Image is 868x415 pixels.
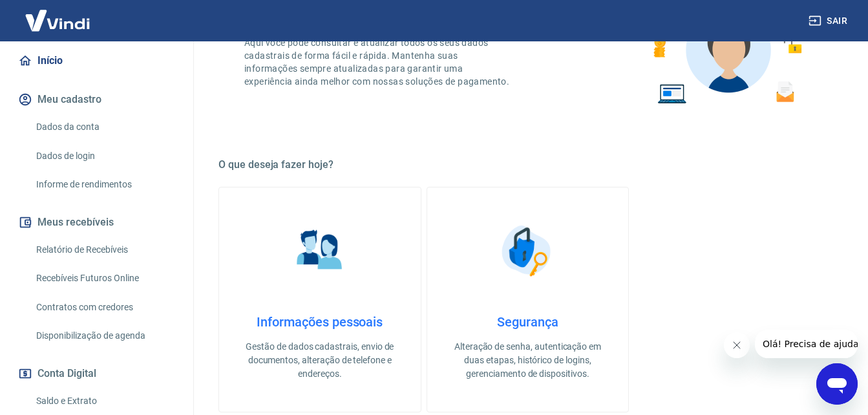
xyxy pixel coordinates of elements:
[806,9,852,33] button: Sair
[16,1,100,40] img: Vindi
[16,47,178,75] a: Início
[31,114,178,140] a: Dados da conta
[31,265,178,292] a: Recebíveis Futuros Online
[8,9,109,19] span: Olá! Precisa de ajuda?
[495,218,560,283] img: Segurança
[31,323,178,349] a: Disponibilização de agenda
[816,363,858,405] iframe: Botão para abrir a janela de mensagens
[218,158,837,171] h5: O que deseja fazer hoje?
[31,237,178,263] a: Relatório de Recebíveis
[31,143,178,169] a: Dados de login
[448,314,608,330] h4: Segurança
[31,294,178,321] a: Contratos com credores
[724,332,750,358] iframe: Fechar mensagem
[755,330,858,358] iframe: Mensagem da empresa
[31,171,178,198] a: Informe de rendimentos
[31,388,178,414] a: Saldo e Extrato
[16,359,178,388] button: Conta Digital
[218,187,421,412] a: Informações pessoaisInformações pessoaisGestão de dados cadastrais, envio de documentos, alteraçã...
[288,218,352,283] img: Informações pessoais
[16,208,178,237] button: Meus recebíveis
[16,85,178,114] button: Meu cadastro
[240,340,400,381] p: Gestão de dados cadastrais, envio de documentos, alteração de telefone e endereços.
[427,187,630,412] a: SegurançaSegurançaAlteração de senha, autenticação em duas etapas, histórico de logins, gerenciam...
[448,340,608,381] p: Alteração de senha, autenticação em duas etapas, histórico de logins, gerenciamento de dispositivos.
[240,314,400,330] h4: Informações pessoais
[244,36,512,88] p: Aqui você pode consultar e atualizar todos os seus dados cadastrais de forma fácil e rápida. Mant...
